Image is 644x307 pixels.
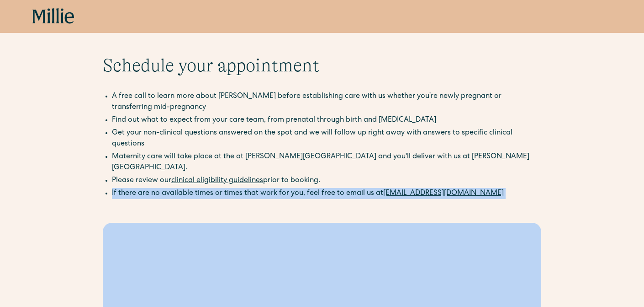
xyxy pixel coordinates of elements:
[112,91,541,113] li: A free call to learn more about [PERSON_NAME] before establishing care with us whether you’re new...
[103,54,541,76] h1: Schedule your appointment
[112,151,541,173] li: Maternity care will take place at the at [PERSON_NAME][GEOGRAPHIC_DATA] and you'll deliver with u...
[112,175,541,186] li: Please review our prior to booking.
[112,188,541,199] li: If there are no available times or times that work for you, feel free to email us at
[383,190,504,197] a: [EMAIL_ADDRESS][DOMAIN_NAME]
[112,115,541,126] li: Find out what to expect from your care team, from prenatal through birth and [MEDICAL_DATA]
[171,177,263,184] a: clinical eligibility guidelines
[112,128,541,150] li: Get your non-clinical questions answered on the spot and we will follow up right away with answer...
